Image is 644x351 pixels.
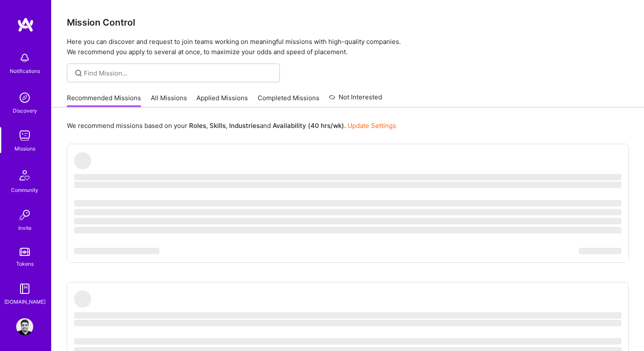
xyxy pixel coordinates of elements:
[84,69,273,78] input: Find Mission...
[16,49,33,67] img: bell
[13,106,37,115] div: Discovery
[16,280,33,297] img: guide book
[196,93,248,107] a: Applied Missions
[16,318,33,335] img: User Avatar
[14,318,35,335] a: User Avatar
[348,122,396,130] a: Update Settings
[229,122,260,130] b: Industries
[18,223,32,232] div: Invite
[329,92,382,107] a: Not Interested
[67,93,141,107] a: Recommended Missions
[189,122,206,130] b: Roles
[17,17,34,32] img: logo
[67,37,629,57] p: Here you can discover and request to join teams working on meaningful missions with high-quality ...
[4,297,46,306] div: [DOMAIN_NAME]
[16,127,33,144] img: teamwork
[210,122,226,130] b: Skills
[67,121,396,130] p: We recommend missions based on your , , and .
[151,93,187,107] a: All Missions
[16,259,34,268] div: Tokens
[67,17,629,28] h3: Mission Control
[14,165,35,186] img: Community
[20,248,30,256] img: tokens
[258,93,319,107] a: Completed Missions
[16,206,33,223] img: Invite
[10,67,40,75] div: Notifications
[14,144,35,153] div: Missions
[16,89,33,106] img: discovery
[11,186,38,194] div: Community
[74,68,83,78] i: icon SearchGrey
[273,122,344,130] b: Availability (40 hrs/wk)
